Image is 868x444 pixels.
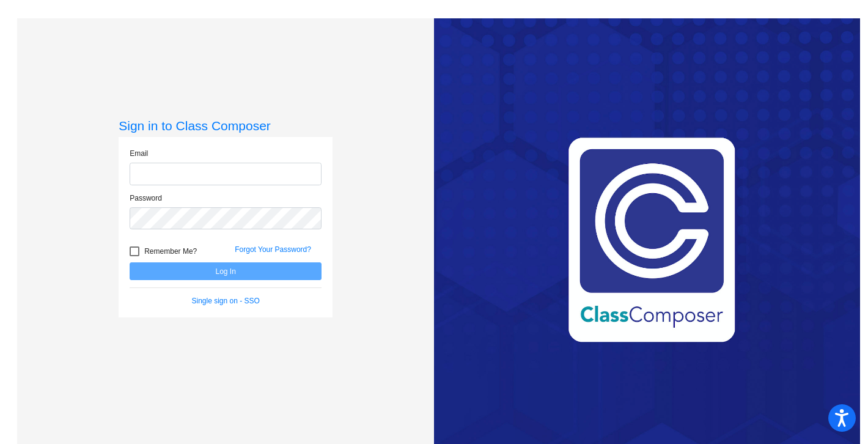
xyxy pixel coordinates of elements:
[119,118,333,133] h3: Sign in to Class Composer
[130,262,322,280] button: Log In
[192,297,260,305] a: Single sign on - SSO
[130,193,162,204] label: Password
[235,245,311,254] a: Forgot Your Password?
[144,244,197,259] span: Remember Me?
[130,148,148,159] label: Email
